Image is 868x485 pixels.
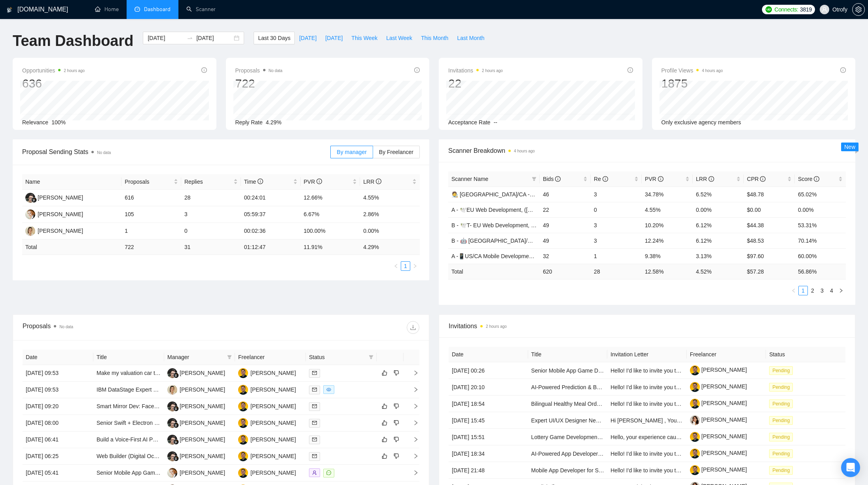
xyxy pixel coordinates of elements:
a: DF[PERSON_NAME] [167,403,225,409]
span: right [839,288,843,293]
button: right [836,286,846,295]
img: c13jCRbuvNWIamXHgG6fDyYRZ72iFDfVXfKFRDdYR90j_Xw-XiP2pIZyJGkqZaQv3Y [690,365,700,375]
img: c13jCRbuvNWIamXHgG6fDyYRZ72iFDfVXfKFRDdYR90j_Xw-XiP2pIZyJGkqZaQv3Y [690,465,700,475]
img: SO [238,401,248,411]
a: Pending [769,417,796,423]
a: homeHome [95,6,119,13]
td: 49 [540,217,591,233]
a: Senior Mobile App Game Developer [531,367,620,374]
a: searchScanner [186,6,216,13]
a: SO[PERSON_NAME] [238,469,296,475]
span: No data [97,150,111,155]
img: upwork-logo.png [766,6,772,13]
span: user [822,7,827,12]
img: DF [167,368,177,378]
span: info-circle [658,176,663,182]
img: MP [25,226,35,236]
li: 3 [817,286,827,295]
a: Pending [769,467,796,473]
td: 12.66% [301,190,360,206]
span: info-circle [627,67,633,73]
button: This Week [347,32,382,44]
td: $0.00 [744,202,795,217]
span: Opportunities [22,66,85,75]
span: No data [269,68,282,73]
a: Pending [769,367,796,373]
span: Invitations [448,66,503,75]
span: download [407,324,419,331]
a: SO[PERSON_NAME] [238,386,296,392]
button: dislike [392,368,401,378]
span: Re [594,176,608,182]
a: [PERSON_NAME] [690,383,747,390]
a: [PERSON_NAME] [690,466,747,473]
td: 0 [181,223,241,240]
td: 11.91 % [301,240,360,255]
td: 4.55% [360,190,420,206]
th: Proposals [121,174,181,190]
span: [DATE] [325,34,343,42]
a: Expert UI/UX Designer Needed to Optimize Mobile App [531,417,667,424]
td: 65.02% [795,186,846,202]
li: 1 [401,261,410,271]
th: Name [22,174,121,190]
img: DF [167,401,177,411]
span: By Freelancer [379,149,413,155]
span: Profile Views [661,66,723,75]
span: info-circle [258,179,263,184]
span: Last Week [386,34,412,42]
td: 3 [591,186,642,202]
span: message [326,470,331,475]
td: 32 [540,248,591,264]
a: SO[PERSON_NAME] [238,369,296,376]
img: gigradar-bm.png [173,456,179,461]
span: Connects: [775,5,798,14]
td: $97.60 [744,248,795,264]
button: like [380,418,389,428]
span: dislike [394,453,399,459]
div: [PERSON_NAME] [180,435,225,444]
td: 3 [181,206,241,223]
th: Replies [181,174,241,190]
td: 60.00% [795,248,846,264]
span: filter [226,351,233,363]
img: c13jCRbuvNWIamXHgG6fDyYRZ72iFDfVXfKFRDdYR90j_Xw-XiP2pIZyJGkqZaQv3Y [690,382,700,392]
span: mail [312,437,317,442]
div: [PERSON_NAME] [250,452,296,460]
button: dislike [392,451,401,461]
span: This Month [421,34,448,42]
td: 722 [121,240,181,255]
img: SO [238,418,248,428]
td: 6.52% [693,186,744,202]
img: gigradar-bm.png [173,373,179,378]
h1: Team Dashboard [13,32,133,50]
td: 28 [591,264,642,279]
a: MP[PERSON_NAME] [167,386,225,392]
img: MP [167,385,177,395]
span: info-circle [603,176,608,182]
span: dislike [394,403,399,409]
li: Next Page [410,261,420,271]
td: 3 [591,217,642,233]
button: Last Month [453,32,489,44]
td: 22 [540,202,591,217]
span: dislike [394,420,399,426]
a: DF[PERSON_NAME] [25,194,83,200]
a: A -📱US/CA Mobile Development, ([DATE]) no tech & negative tech [451,253,617,259]
td: 0 [591,202,642,217]
td: 34.78% [642,186,693,202]
td: 4.29 % [360,240,420,255]
img: SO [238,435,248,445]
span: Reply Rate [235,119,263,126]
img: c13jCRbuvNWIamXHgG6fDyYRZ72iFDfVXfKFRDdYR90j_Xw-XiP2pIZyJGkqZaQv3Y [690,432,700,442]
div: [PERSON_NAME] [250,385,296,394]
td: 9.38% [642,248,693,264]
button: dislike [392,418,401,428]
span: [DATE] [299,34,316,42]
td: 620 [540,264,591,279]
span: Dashboard [144,6,171,13]
td: 28 [181,190,241,206]
button: like [380,451,389,461]
span: Pending [769,383,793,392]
span: info-circle [316,179,322,184]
